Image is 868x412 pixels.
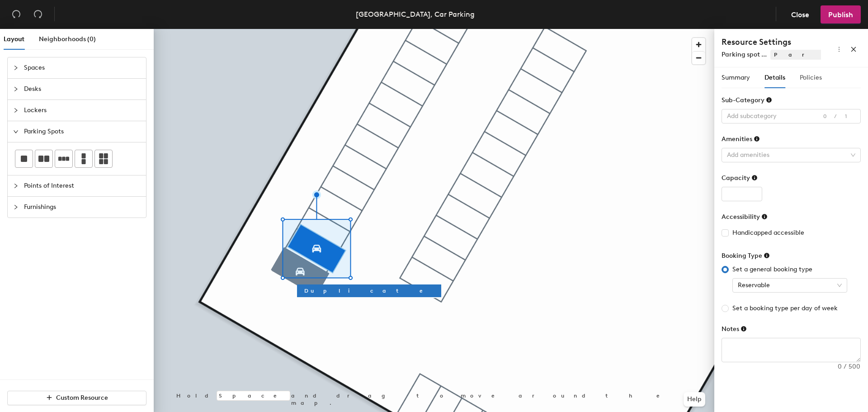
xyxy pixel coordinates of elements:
span: Custom Resource [56,394,108,402]
span: expanded [13,129,19,134]
span: Desks [24,79,141,99]
div: Booking Type [722,252,770,260]
span: Summary [722,74,750,81]
span: Spaces [24,57,141,78]
button: Close [783,5,817,24]
span: Points of Interest [24,175,141,196]
span: Set a general booking type [729,265,816,275]
button: Redo (⌘ + ⇧ + Z) [29,5,47,24]
span: close [850,46,857,52]
div: Capacity [722,174,758,182]
span: Neighborhoods (0) [39,35,96,43]
div: Sub-Category [722,96,772,104]
span: more [836,46,842,52]
button: Undo (⌘ + Z) [7,5,25,24]
span: Handicapped accessible [729,228,808,238]
span: collapsed [13,108,19,113]
button: Custom Resource [7,391,146,405]
span: Duplicate [304,287,434,295]
button: Help [684,392,705,407]
button: Duplicate [297,284,441,297]
span: Reservable [738,279,842,292]
span: undo [12,9,21,19]
span: Close [791,10,809,19]
span: collapsed [13,86,19,92]
span: Parking Spots [24,121,141,142]
button: Publish [821,5,861,24]
span: collapsed [13,204,19,210]
span: Publish [828,10,853,19]
h4: Resource Settings [722,36,821,48]
div: Accessibility [722,213,768,221]
span: collapsed [13,65,19,71]
span: Set a booking type per day of week [729,303,841,313]
span: Furnishings [24,197,141,218]
div: [GEOGRAPHIC_DATA], Car Parking [356,9,475,20]
span: collapsed [13,183,19,189]
div: Amenities [722,135,760,143]
span: Policies [800,74,822,81]
span: Layout [4,35,24,43]
span: Lockers [24,100,141,121]
span: Parking spot ... [722,51,767,58]
span: Details [764,74,785,81]
div: Notes [722,325,747,333]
